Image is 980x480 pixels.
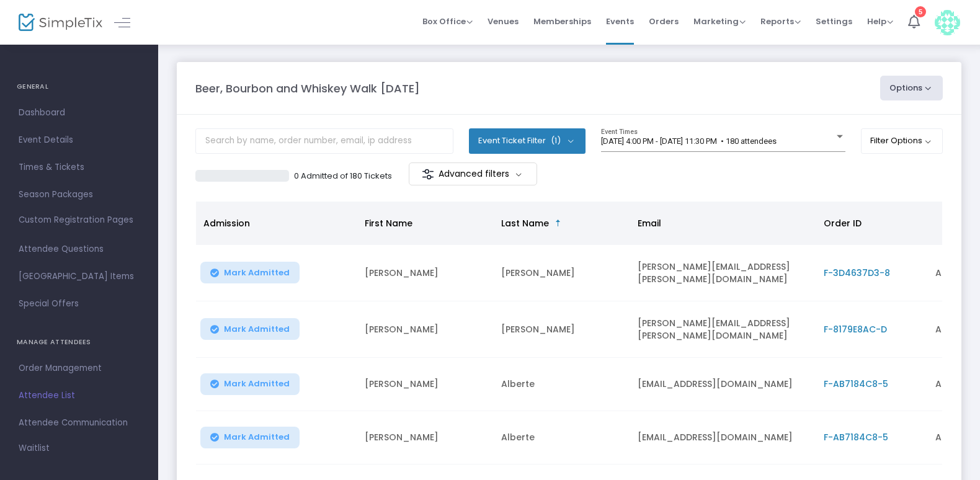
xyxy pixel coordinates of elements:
[494,411,630,464] td: Alberte
[200,262,300,283] button: Mark Admitted
[867,16,893,27] span: Help
[494,301,630,358] td: [PERSON_NAME]
[19,241,140,257] span: Attendee Questions
[19,159,140,176] span: Times & Tickets
[19,415,140,431] span: Attendee Communication
[195,128,453,154] input: Search by name, order number, email, ip address
[195,80,420,97] m-panel-title: Beer, Bourbon and Whiskey Walk [DATE]
[824,323,887,336] span: F-8179E8AC-D
[638,217,661,229] span: Email
[551,136,561,146] span: (1)
[422,168,434,180] img: filter
[861,128,943,153] button: Filter Options
[601,136,777,146] span: [DATE] 4:00 PM - [DATE] 11:30 PM • 180 attendees
[488,6,519,37] span: Venues
[17,74,141,99] h4: GENERAL
[365,217,412,229] span: First Name
[357,301,494,358] td: [PERSON_NAME]
[19,360,140,376] span: Order Management
[649,6,679,37] span: Orders
[422,16,473,27] span: Box Office
[630,358,816,411] td: [EMAIL_ADDRESS][DOMAIN_NAME]
[816,6,852,37] span: Settings
[824,267,890,279] span: F-3D4637D3-8
[760,16,801,27] span: Reports
[501,217,549,229] span: Last Name
[357,245,494,301] td: [PERSON_NAME]
[294,170,392,182] p: 0 Admitted of 180 Tickets
[19,132,140,148] span: Event Details
[630,301,816,358] td: [PERSON_NAME][EMAIL_ADDRESS][PERSON_NAME][DOMAIN_NAME]
[357,411,494,464] td: [PERSON_NAME]
[224,268,290,278] span: Mark Admitted
[630,245,816,301] td: [PERSON_NAME][EMAIL_ADDRESS][PERSON_NAME][DOMAIN_NAME]
[224,324,290,334] span: Mark Admitted
[533,6,591,37] span: Memberships
[553,218,563,228] span: Sortable
[915,6,926,17] div: 5
[357,358,494,411] td: [PERSON_NAME]
[19,187,140,203] span: Season Packages
[224,432,290,442] span: Mark Admitted
[19,442,50,455] span: Waitlist
[200,373,300,395] button: Mark Admitted
[880,76,943,100] button: Options
[630,411,816,464] td: [EMAIL_ADDRESS][DOMAIN_NAME]
[19,269,140,285] span: [GEOGRAPHIC_DATA] Items
[19,105,140,121] span: Dashboard
[824,217,862,229] span: Order ID
[824,431,888,443] span: F-AB7184C8-5
[19,388,140,404] span: Attendee List
[494,245,630,301] td: [PERSON_NAME]
[19,296,140,312] span: Special Offers
[203,217,250,229] span: Admission
[469,128,586,153] button: Event Ticket Filter(1)
[494,358,630,411] td: Alberte
[693,16,746,27] span: Marketing
[409,162,537,185] m-button: Advanced filters
[200,427,300,448] button: Mark Admitted
[606,6,634,37] span: Events
[824,378,888,390] span: F-AB7184C8-5
[224,379,290,389] span: Mark Admitted
[19,214,133,226] span: Custom Registration Pages
[17,330,141,355] h4: MANAGE ATTENDEES
[200,318,300,340] button: Mark Admitted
